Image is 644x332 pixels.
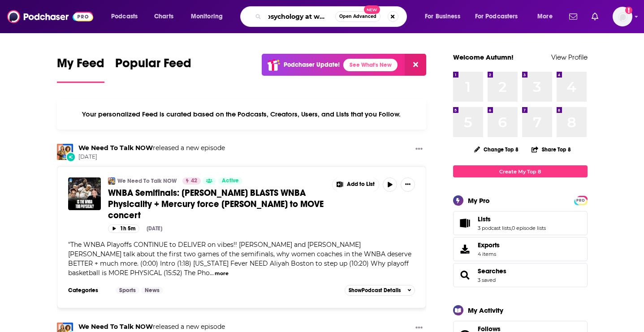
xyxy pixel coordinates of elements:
[347,181,375,188] span: Add to List
[148,9,179,24] a: Charts
[478,277,496,283] a: 3 saved
[453,263,588,287] span: Searches
[425,10,460,23] span: For Business
[551,53,588,61] a: View Profile
[7,8,93,25] img: Podchaser - Follow, Share and Rate Podcasts
[116,287,139,294] a: Sports
[111,10,138,23] span: Podcasts
[147,225,162,232] div: [DATE]
[575,197,586,203] a: PRO
[68,241,411,277] span: The WNBA Playoffs CONTINUE to DELIVER on vibes!! [PERSON_NAME] and [PERSON_NAME] [PERSON_NAME] ta...
[537,10,553,23] span: More
[333,177,379,192] button: Show More Button
[478,225,511,231] a: 3 podcast lists
[57,56,104,76] span: My Feed
[335,11,380,22] button: Open AdvancedNew
[613,7,632,26] span: Logged in as autumncomm
[478,241,500,249] span: Exports
[105,9,149,24] button: open menu
[345,285,415,296] button: ShowPodcast Details
[108,187,326,221] a: WNBA Semifinals: [PERSON_NAME] BLASTS WNBA Physicality + Mercury force [PERSON_NAME] to MOVE concert
[185,9,234,24] button: open menu
[478,215,546,223] a: Lists
[453,211,588,235] span: Lists
[78,323,225,331] h3: released a new episode
[57,99,427,129] div: Your personalized Feed is curated based on the Podcasts, Creators, Users, and Lists that you Follow.
[468,196,490,205] div: My Pro
[469,144,524,155] button: Change Top 8
[57,144,73,160] img: We Need To Talk NOW
[588,9,602,24] a: Show notifications dropdown
[191,10,223,23] span: Monitoring
[512,225,546,231] a: 0 episode lists
[531,141,571,158] button: Share Top 8
[364,5,380,14] span: New
[456,217,474,229] a: Lists
[468,306,503,315] div: My Activity
[66,152,76,162] div: New Episode
[419,9,471,24] button: open menu
[218,177,242,185] a: Active
[453,165,588,177] a: Create My Top 8
[68,177,101,210] img: WNBA Semifinals: Becky Hammon BLASTS WNBA Physicality + Mercury force JONAS BROTHERS to MOVE concert
[401,177,415,192] button: Show More Button
[108,177,115,185] img: We Need To Talk NOW
[566,9,581,24] a: Show notifications dropdown
[339,14,376,19] span: Open Advanced
[531,9,564,24] button: open menu
[222,177,239,185] span: Active
[115,56,191,83] a: Popular Feed
[57,56,104,83] a: My Feed
[625,7,632,14] svg: Add a profile image
[456,269,474,281] a: Searches
[117,177,177,185] a: We Need To Talk NOW
[78,144,225,152] h3: released a new episode
[265,9,335,24] input: Search podcasts, credits, & more...
[613,7,632,26] img: User Profile
[343,59,398,71] a: See What's New
[511,225,512,231] span: ,
[613,7,632,26] button: Show profile menu
[154,10,173,23] span: Charts
[68,287,108,294] h3: Categories
[141,287,163,294] a: News
[456,243,474,255] span: Exports
[284,61,340,69] p: Podchaser Update!
[478,267,506,275] a: Searches
[191,177,197,185] span: 42
[249,6,415,27] div: Search podcasts, credits, & more...
[215,270,229,277] button: more
[78,323,153,331] a: We Need To Talk NOW
[575,197,586,204] span: PRO
[475,10,518,23] span: For Podcasters
[115,56,191,76] span: Popular Feed
[412,144,426,155] button: Show More Button
[210,269,214,277] span: ...
[78,144,153,152] a: We Need To Talk NOW
[453,53,514,61] a: Welcome Autumn!
[108,224,139,233] button: 1h 5m
[108,187,324,221] span: WNBA Semifinals: [PERSON_NAME] BLASTS WNBA Physicality + Mercury force [PERSON_NAME] to MOVE concert
[182,177,201,185] a: 42
[478,215,491,223] span: Lists
[349,287,401,293] span: Show Podcast Details
[478,251,500,257] span: 4 items
[453,237,588,261] a: Exports
[68,241,411,277] span: "
[469,9,531,24] button: open menu
[78,153,225,161] span: [DATE]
